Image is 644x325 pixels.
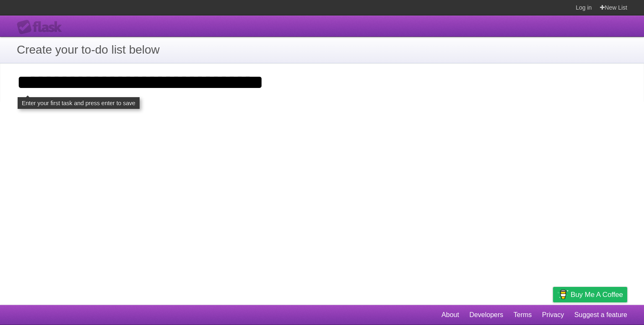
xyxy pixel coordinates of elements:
[553,287,627,302] a: Buy me a coffee
[571,287,623,302] span: Buy me a coffee
[441,307,459,323] a: About
[542,307,564,323] a: Privacy
[557,287,569,302] img: Buy me a coffee
[469,307,503,323] a: Developers
[514,307,532,323] a: Terms
[574,307,627,323] a: Suggest a feature
[17,20,67,35] div: Flask
[17,41,627,59] h1: Create your to-do list below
